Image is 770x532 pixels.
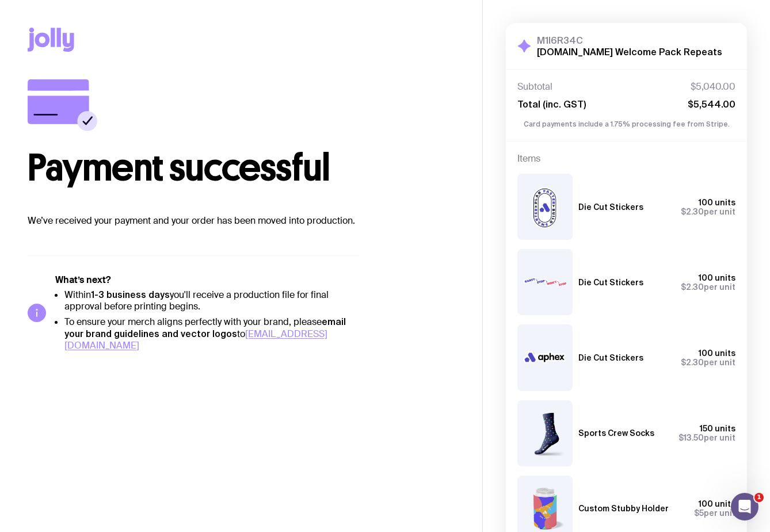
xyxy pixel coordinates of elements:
[699,273,735,282] span: 100 units
[578,504,669,513] h3: Custom Stubby Holder
[700,424,735,433] span: 150 units
[64,316,359,351] li: To ensure your merch aligns perfectly with your brand, please to
[681,207,704,216] span: $2.30
[517,81,552,93] span: Subtotal
[91,289,170,300] strong: 1-3 business days
[64,316,346,339] strong: email your brand guidelines and vector logos
[681,358,704,367] span: $2.30
[64,328,327,351] a: [EMAIL_ADDRESS][DOMAIN_NAME]
[694,508,735,518] span: per unit
[754,493,764,502] span: 1
[731,493,758,520] iframe: Intercom live chat
[678,433,704,442] span: $13.50
[694,508,704,518] span: $5
[64,289,359,312] li: Within you'll receive a production file for final approval before printing begins.
[681,282,704,292] span: $2.30
[578,353,643,362] h3: Die Cut Stickers
[517,153,735,164] h4: Items
[517,119,735,129] p: Card payments include a 1.75% processing fee from Stripe.
[681,282,735,292] span: per unit
[699,349,735,358] span: 100 units
[28,214,455,228] p: We’ve received your payment and your order has been moved into production.
[691,81,735,93] span: $5,040.00
[578,278,643,287] h3: Die Cut Stickers
[578,428,654,438] h3: Sports Crew Socks
[688,98,735,110] span: $5,544.00
[681,358,735,367] span: per unit
[537,35,722,46] h3: M1I6R34C
[55,274,359,286] h5: What’s next?
[578,202,643,212] h3: Die Cut Stickers
[28,150,455,186] h1: Payment successful
[681,207,735,216] span: per unit
[699,198,735,207] span: 100 units
[678,433,735,442] span: per unit
[537,46,722,58] h2: [DOMAIN_NAME] Welcome Pack Repeats
[699,499,735,508] span: 100 units
[517,98,586,110] span: Total (inc. GST)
